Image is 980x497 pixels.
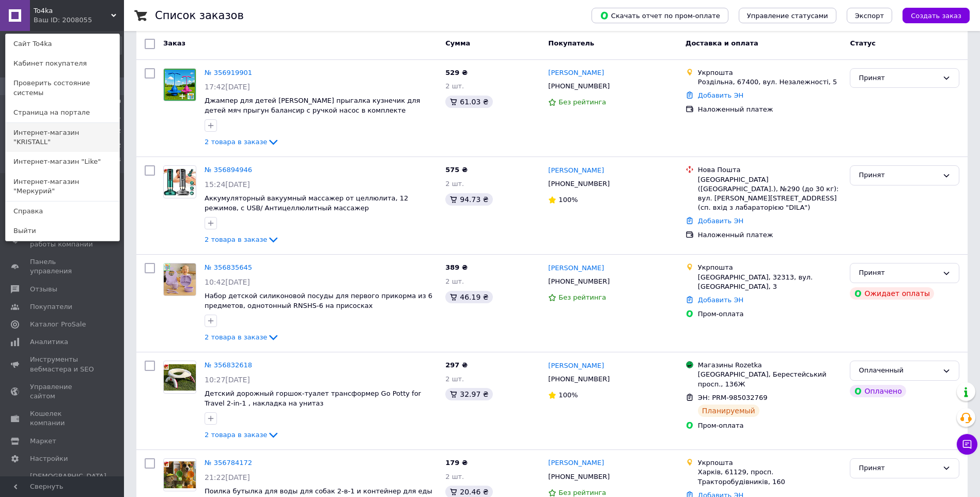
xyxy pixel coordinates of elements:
span: 2 товара в заказе [205,236,267,243]
div: Принят [859,170,938,181]
div: Принят [859,73,938,84]
span: Кошелек компании [30,409,96,428]
div: Нова Пошта [698,165,842,175]
span: Без рейтинга [558,98,606,106]
a: Добавить ЭН [698,296,743,304]
a: Фото товару [163,165,196,198]
div: Роздільна, 67400, вул. Незалежності, 5 [698,77,842,87]
img: Фото товару [164,169,196,195]
span: 2 шт. [445,277,464,285]
span: Аналитика [30,337,68,347]
span: Покупатель [548,39,594,47]
span: 2 товара в заказе [205,431,267,439]
img: Фото товару [164,263,196,296]
a: Детский дорожный горшок-туалет трансформер Go Potty for Travel 2-in-1 , накладка на унитаз [205,390,421,407]
a: Интернет-магазин "KRISTALL" [6,123,119,152]
button: Управление статусами [739,8,836,23]
div: Принят [859,268,938,278]
span: Доставка и оплата [686,39,758,47]
a: [PERSON_NAME] [548,458,604,468]
div: [GEOGRAPHIC_DATA], 32313, вул. [GEOGRAPHIC_DATA], 3 [698,273,842,291]
div: Магазины Rozetka [698,361,842,370]
a: [PERSON_NAME] [548,263,604,273]
span: 100% [558,196,578,204]
a: Кабинет покупателя [6,54,119,73]
span: 10:27[DATE] [205,376,250,384]
span: Управление статусами [747,12,828,20]
a: 2 товара в заказе [205,333,279,341]
span: [PHONE_NUMBER] [548,277,610,285]
a: Проверить состояние системы [6,73,119,102]
a: № 356894946 [205,166,252,174]
a: Поилка бутылка для воды для собак 2-в-1 и контейнер для еды [205,487,432,495]
span: 389 ₴ [445,263,468,271]
a: 2 товара в заказе [205,236,279,243]
div: 32.97 ₴ [445,388,492,400]
span: Статус [850,39,876,47]
a: Страница на портале [6,103,119,122]
h1: Список заказов [155,9,244,22]
span: Создать заказ [911,12,961,20]
div: Оплаченный [859,365,938,376]
div: Укрпошта [698,263,842,272]
a: [PERSON_NAME] [548,361,604,371]
div: [GEOGRAPHIC_DATA], Берестейський просп., 136Ж [698,370,842,389]
span: 2 товара в заказе [205,333,267,341]
span: Управление сайтом [30,382,96,401]
span: Без рейтинга [558,293,606,301]
span: To4ka [34,6,111,15]
span: 2 шт. [445,473,464,480]
div: Ваш ID: 2008055 [34,15,77,25]
span: 179 ₴ [445,459,468,467]
span: 2 товара в заказе [205,138,267,146]
span: Покупатели [30,302,72,312]
div: 94.73 ₴ [445,193,492,206]
span: [PHONE_NUMBER] [548,375,610,383]
a: Фото товару [163,263,196,296]
a: № 356832618 [205,361,252,369]
a: 2 товара в заказе [205,138,279,146]
span: Сумма [445,39,470,47]
span: 2 шт. [445,180,464,188]
a: Аккумуляторный вакуумный массажер от целлюлита, 12 режимов, с USB/ Антицеллюлитный массажер [205,194,408,212]
a: [PERSON_NAME] [548,68,604,78]
span: 2 шт. [445,375,464,383]
a: Фото товару [163,361,196,394]
a: № 356919901 [205,69,252,76]
a: 2 товара в заказе [205,431,279,439]
span: Каталог ProSale [30,320,86,329]
div: Принят [859,463,938,474]
div: Ожидает оплаты [850,287,934,300]
span: Без рейтинга [558,489,606,496]
div: Планируемый [698,405,759,417]
span: Заказ [163,39,185,47]
a: № 356835645 [205,263,252,271]
a: Сайт To4ka [6,34,119,54]
span: 529 ₴ [445,69,468,76]
span: Скачать отчет по пром-оплате [600,11,720,20]
span: ЭН: PRM-985032769 [698,394,768,401]
div: Пром-оплата [698,309,842,319]
div: Укрпошта [698,68,842,77]
div: 61.03 ₴ [445,96,492,108]
img: Фото товару [164,461,196,488]
a: Справка [6,201,119,221]
img: Фото товару [164,364,196,391]
span: [PHONE_NUMBER] [548,473,610,480]
span: Инструменты вебмастера и SEO [30,355,96,374]
div: Укрпошта [698,458,842,468]
span: Маркет [30,437,56,446]
a: Набор детской силиконовой посуды для первого прикорма из 6 предметов, однотонный RNSHS-6 на присо... [205,292,432,309]
button: Чат с покупателем [957,434,977,455]
button: Создать заказ [903,8,970,23]
span: Панель управления [30,257,96,276]
span: 297 ₴ [445,361,468,369]
span: Отзывы [30,285,57,294]
span: [PHONE_NUMBER] [548,82,610,90]
a: [PERSON_NAME] [548,166,604,176]
a: Фото товару [163,458,196,491]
